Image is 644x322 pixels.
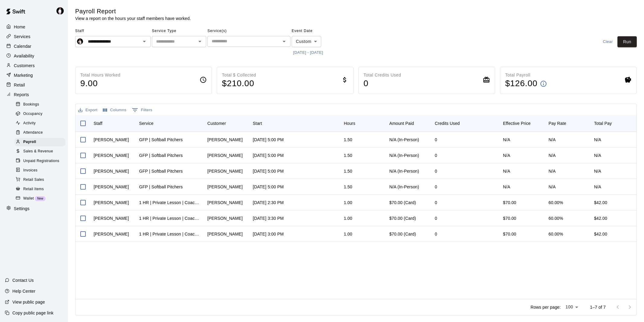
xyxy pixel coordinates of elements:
div: $70.00 (Card) [389,231,416,237]
div: N/A [594,137,601,143]
a: Services [5,32,63,41]
div: 0 [435,215,437,221]
div: N/A [500,163,546,179]
a: WalletNew [14,194,68,203]
div: Shelley Donovan [94,184,129,190]
span: Event Date [292,26,344,36]
div: $70.00 [500,226,546,242]
div: Payroll [14,138,66,146]
div: Customer [207,115,226,132]
span: Staff [75,26,151,36]
div: WalletNew [14,194,66,203]
div: Shelley Donovan [94,231,129,237]
p: Copy public page link [12,310,53,316]
button: Select columns [101,106,128,115]
h4: 0 [364,78,401,89]
div: Credits Used [432,115,500,132]
a: Unpaid Registrations [14,156,68,166]
a: Retail Items [14,184,68,194]
div: Service [136,115,204,132]
p: Availability [14,53,34,59]
span: Activity [23,120,36,126]
div: Staff [94,115,102,132]
a: Calendar [5,42,63,51]
h4: 9.00 [80,78,120,89]
div: Activity [14,119,66,128]
button: Open [280,37,288,46]
div: $42.00 [594,200,607,206]
span: Service(s) [207,26,290,36]
div: 0 [435,200,437,206]
div: GFP | Softball Pitchers [139,152,183,158]
div: Shelley Donovan [94,215,129,221]
button: Show filters [130,105,154,115]
span: Service Type [152,26,206,36]
span: New [35,197,46,200]
div: 0 [435,168,437,174]
div: N/A (In-Person) [389,137,419,143]
div: 0 [435,152,437,158]
div: 0 [435,231,437,237]
div: Aug 26, 2025, 5:00 PM [253,184,284,190]
span: Unpaid Registrations [23,158,59,164]
button: Export [77,106,99,115]
button: Run [617,36,637,47]
div: 1 HR | Private Lesson | Coach Shelley [139,215,201,221]
span: Attendance [23,130,43,136]
div: Hours [341,115,386,132]
div: Shelley Donovan [94,168,129,174]
div: N/A [549,137,556,143]
p: Help Center [12,288,35,294]
p: Settings [14,206,30,212]
div: Effective Price [503,115,530,132]
p: View a report on the hours your staff members have worked. [75,15,191,21]
div: Shelley Donovan [94,200,129,206]
a: Availability [5,51,63,60]
div: Aug 26, 2025, 2:30 PM [253,200,284,206]
a: Home [5,22,63,31]
div: N/A [549,168,556,174]
a: Bookings [14,100,68,109]
img: Travis Hamilton [56,7,64,15]
div: Shelley Donovan [94,137,129,143]
p: Total Payroll [505,72,547,78]
div: 1.50 [344,137,352,143]
div: N/A (In-Person) [389,168,419,174]
p: Services [14,34,30,40]
div: Bookings [14,100,66,109]
div: Amount Paid [389,115,414,132]
h5: Payroll Report [75,7,191,15]
div: GFP | Softball Pitchers [139,184,183,190]
p: Calendar [14,43,31,49]
div: 1 HR | Private Lesson | Coach Shelley [139,231,201,237]
div: Kristin Lewis [207,137,243,143]
div: Travis Hamilton [55,5,68,17]
p: 1–7 of 7 [590,304,606,310]
div: $70.00 [500,195,546,210]
a: Invoices [14,166,68,175]
div: Customer [204,115,250,132]
h4: $ 126.00 [505,78,537,89]
div: 1.00 [344,200,352,206]
div: N/A [549,152,556,158]
div: Mallory Dietz [207,184,243,190]
p: Home [14,24,25,30]
button: Clear [598,36,617,47]
span: Bookings [23,102,39,108]
a: Retail [5,80,63,89]
div: $70.00 [500,210,546,226]
a: Payroll [14,138,68,147]
div: Unpaid Registrations [14,157,66,165]
a: Sales & Revenue [14,147,68,156]
span: Wallet [23,196,34,202]
a: Marketing [5,71,63,80]
p: Customers [14,63,35,69]
div: 0 [435,137,437,143]
div: N/A [549,184,556,190]
div: Shelly Harker [207,152,243,158]
span: Payroll [23,139,36,145]
span: Retail Items [23,186,44,192]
